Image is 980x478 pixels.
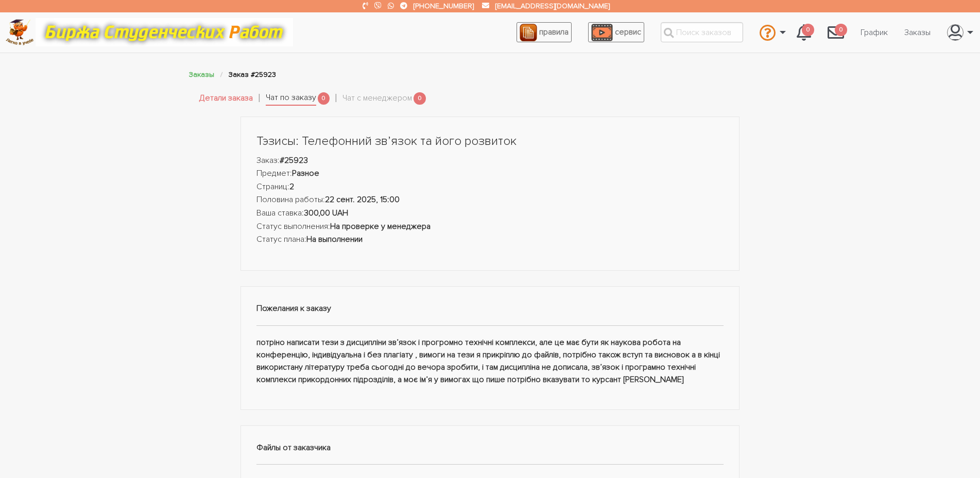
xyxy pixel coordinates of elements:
strong: Пожелания к заказу [256,303,331,314]
a: Детали заказа [199,92,253,105]
strong: #25923 [280,155,308,166]
li: Ваша ставка: [256,207,724,220]
span: сервис [615,27,641,37]
img: play_icon-49f7f135c9dc9a03216cfdbccbe1e3994649169d890fb554cedf0eac35a01ba8.png [591,24,613,41]
li: Статус плана: [256,233,724,246]
a: [EMAIL_ADDRESS][DOMAIN_NAME] [495,2,610,10]
li: Предмет: [256,167,724,180]
a: 0 [788,19,819,46]
a: Чат по заказу [266,91,316,106]
img: logo-c4363faeb99b52c628a42810ed6dfb4293a56d4e4775eb116515dfe7f33672af.png [6,19,34,45]
li: Заказ #25923 [229,69,276,80]
div: потріно написати тези з дисципліни звʼязок і прогромно технічні комплекси, але це має бути як нау... [240,286,740,410]
a: правила [517,22,572,42]
span: 0 [414,92,426,105]
strong: На проверке у менеджера [330,221,431,232]
a: [PHONE_NUMBER] [414,2,474,10]
a: Заказы [896,23,939,42]
li: Страниц: [256,180,724,194]
strong: 2 [289,182,294,192]
strong: 300,00 UAH [304,208,348,218]
strong: 22 сент. 2025, 15:00 [325,194,400,205]
span: 0 [318,92,330,105]
li: Заказ: [256,154,724,168]
img: agreement_icon-feca34a61ba7f3d1581b08bc946b2ec1ccb426f67415f344566775c155b7f62c.png [520,24,537,41]
strong: Файлы от заказчика [256,442,331,453]
a: Заказы [189,70,214,79]
strong: Разное [292,168,319,178]
strong: На выполнении [306,234,363,244]
h1: Тэзисы: Телефонний звʼязок та його розвиток [256,133,724,150]
a: График [852,23,896,42]
a: Чат с менеджером [342,92,412,105]
span: 0 [802,24,814,37]
li: Половина работы: [256,193,724,207]
a: 0 [819,19,852,46]
li: Статус выполнения: [256,220,724,234]
a: сервис [588,22,644,42]
span: 0 [835,24,847,37]
span: правила [539,27,569,37]
img: motto-12e01f5a76059d5f6a28199ef077b1f78e012cfde436ab5cf1d4517935686d32.gif [36,18,293,46]
input: Поиск заказов [661,22,743,42]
